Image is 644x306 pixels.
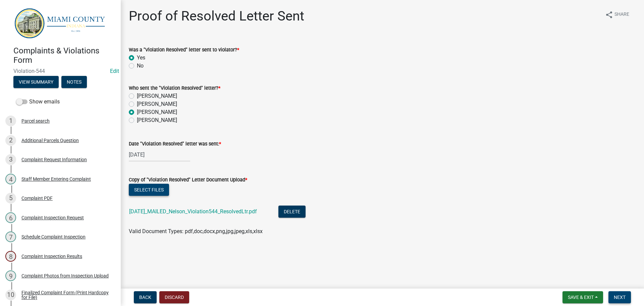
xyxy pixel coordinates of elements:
wm-modal-confirm: Notes [61,80,87,85]
h1: Proof of Resolved Letter Sent [129,8,304,24]
label: Yes [137,54,145,62]
button: Discard [159,291,189,303]
wm-modal-confirm: Delete Document [278,209,306,215]
div: 3 [5,154,16,165]
div: 8 [5,251,16,262]
span: Valid Document Types: pdf,doc,docx,png,jpg,jpeg,xls,xlsx [129,228,263,234]
i: share [605,11,613,19]
label: [PERSON_NAME] [137,92,177,100]
label: No [137,62,144,70]
label: [PERSON_NAME] [137,108,177,116]
div: 6 [5,212,16,223]
div: Schedule Complaint Inspection [21,234,86,239]
a: [DATE]_MAILED_Nelson_Violation544_ResolvedLtr.pdf [129,208,257,215]
label: Date "Violation Resolved" letter was sent: [129,142,221,146]
wm-modal-confirm: Edit Application Number [110,68,119,74]
div: 9 [5,270,16,281]
div: Finalized Complaint Form (Print Hardcopy for File) [21,290,110,300]
label: Copy of "Violation Resolved" Letter Document Upload [129,178,247,182]
button: Notes [61,76,87,88]
button: Back [134,291,157,303]
label: Show emails [16,98,60,106]
span: Violation-544 [13,68,107,74]
div: 1 [5,116,16,126]
div: Additional Parcels Question [21,138,79,143]
img: Miami County, Indiana [13,7,110,39]
button: shareShare [600,8,635,21]
label: Who sent the "Violation Resolved" letter? [129,86,220,91]
wm-modal-confirm: Summary [13,80,59,85]
div: Parcel search [21,119,50,123]
div: 5 [5,193,16,204]
div: 2 [5,135,16,146]
div: Complaint Inspection Request [21,215,84,220]
div: Complaint Photos from Inspection Upload [21,273,109,278]
span: Share [614,11,629,19]
span: Back [139,295,151,300]
div: Staff Member Entering Complaint [21,177,91,181]
h4: Complaints & Violations Form [13,46,115,65]
input: mm/dd/yyyy [129,148,190,162]
div: 7 [5,231,16,242]
span: Next [614,295,626,300]
div: Complaint PDF [21,196,53,201]
button: Delete [278,206,306,218]
button: View Summary [13,76,59,88]
div: 10 [5,290,16,300]
a: Edit [110,68,119,74]
div: Complaint Request Information [21,157,87,162]
span: Save & Exit [568,295,594,300]
label: [PERSON_NAME] [137,100,177,108]
label: Was a "Violation Resolved" letter sent to violator? [129,48,239,52]
button: Save & Exit [562,291,603,303]
button: Select files [129,184,169,196]
button: Next [608,291,631,303]
div: 4 [5,174,16,184]
div: Complaint Inspection Results [21,254,82,259]
label: [PERSON_NAME] [137,116,177,124]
